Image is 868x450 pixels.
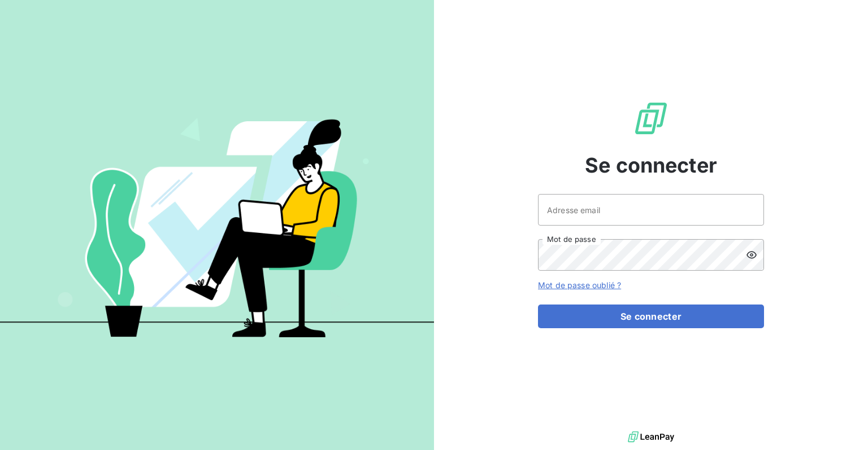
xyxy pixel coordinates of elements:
[633,100,669,136] img: Logo LeanPay
[538,194,764,226] input: placeholder
[628,429,674,445] img: logo
[538,280,621,290] a: Mot de passe oublié ?
[538,305,764,328] button: Se connecter
[585,150,717,180] span: Se connecter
